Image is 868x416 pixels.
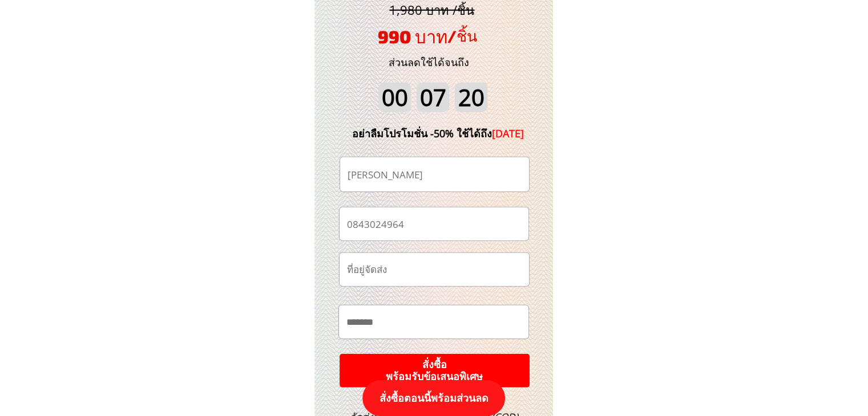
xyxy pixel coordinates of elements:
[362,380,505,416] p: สั่งซื้อตอนนี้พร้อมส่วนลด
[345,157,524,191] input: ชื่อ-นามสกุล
[378,26,447,47] span: 990 บาท
[447,26,477,44] span: /ชิ้น
[335,125,542,142] div: อย่าลืมโปรโมชั่น -50% ใช้ได้ถึง
[389,1,474,18] span: 1,980 บาท /ชิ้น
[344,207,524,240] input: เบอร์โทรศัพท์
[337,353,532,388] p: สั่งซื้อ พร้อมรับข้อเสนอพิเศษ
[492,127,524,140] span: [DATE]
[373,54,485,71] h3: ส่วนลดใช้ได้จนถึง
[344,253,524,286] input: ที่อยู่จัดส่ง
